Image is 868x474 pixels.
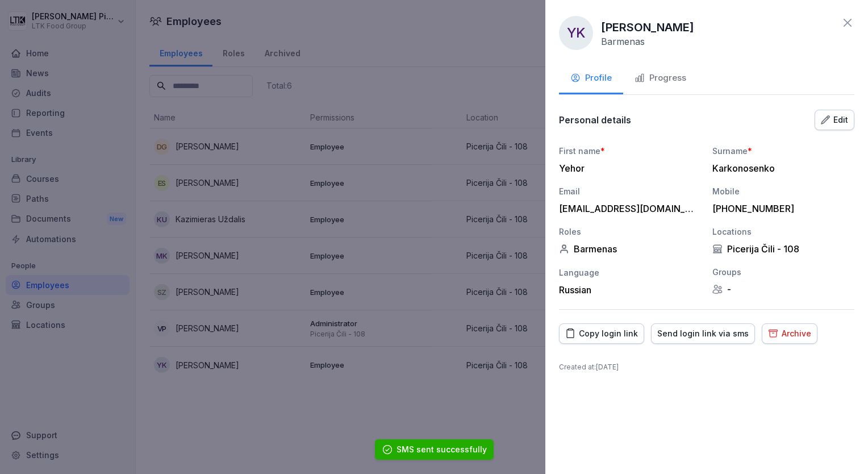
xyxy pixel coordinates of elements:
div: First name [559,145,701,157]
div: Copy login link [565,327,638,340]
div: Language [559,267,701,278]
div: Profile [570,72,612,85]
div: Picerija Čili - 108 [712,243,854,255]
div: Roles [559,226,701,238]
button: Progress [623,64,698,94]
div: Edit [821,114,848,126]
p: [PERSON_NAME] [601,19,694,36]
div: Russian [559,284,701,296]
button: Archive [762,323,817,344]
button: Send login link via sms [651,323,755,344]
button: Copy login link [559,323,644,344]
p: Created at : [DATE] [559,362,854,372]
div: - [712,284,854,295]
div: [PHONE_NUMBER] [712,203,849,214]
div: Progress [635,72,686,85]
div: Archive [768,327,811,340]
div: Mobile [712,185,854,197]
p: Personal details [559,114,631,126]
div: Karkonosenko [712,163,849,174]
div: Locations [712,226,854,238]
p: Barmenas [601,36,645,47]
div: Email [559,185,701,197]
div: Send login link via sms [657,327,749,340]
button: Edit [815,110,854,130]
div: SMS sent successfully [397,444,487,455]
div: YK [559,16,593,50]
button: Profile [559,64,623,94]
div: [EMAIL_ADDRESS][DOMAIN_NAME] [559,203,695,214]
div: Yehor [559,163,695,174]
div: Groups [712,266,854,278]
div: Barmenas [559,243,701,255]
div: Surname [712,145,854,157]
